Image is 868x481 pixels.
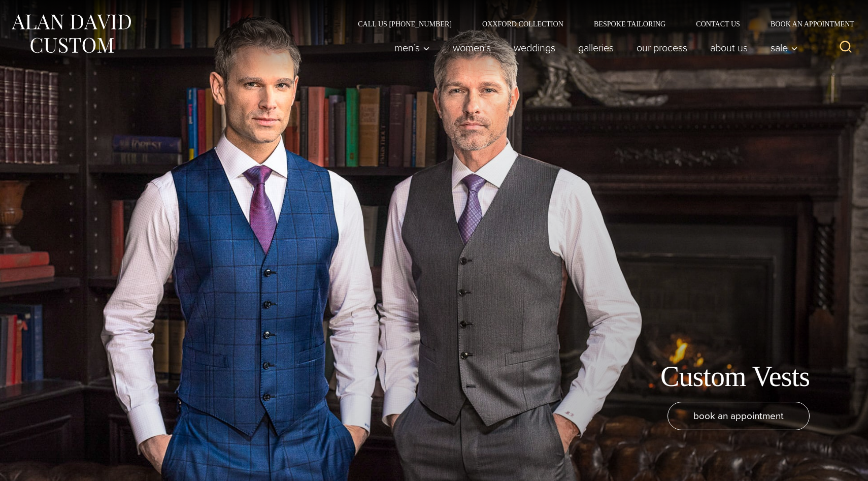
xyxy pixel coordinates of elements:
[699,38,759,58] a: About Us
[383,38,804,58] nav: Primary Navigation
[579,20,681,27] a: Bespoke Tailoring
[442,38,503,58] a: Women’s
[343,20,467,27] a: Call Us [PHONE_NUMBER]
[625,38,699,58] a: Our Process
[755,20,858,27] a: Book an Appointment
[693,408,784,423] span: book an appointment
[503,38,567,58] a: weddings
[567,38,625,58] a: Galleries
[660,360,810,394] h1: Custom Vests
[343,20,858,27] nav: Secondary Navigation
[394,43,430,53] span: Men’s
[667,402,810,430] a: book an appointment
[467,20,579,27] a: Oxxford Collection
[10,11,132,56] img: Alan David Custom
[681,20,755,27] a: Contact Us
[833,36,858,60] button: View Search Form
[771,43,798,53] span: Sale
